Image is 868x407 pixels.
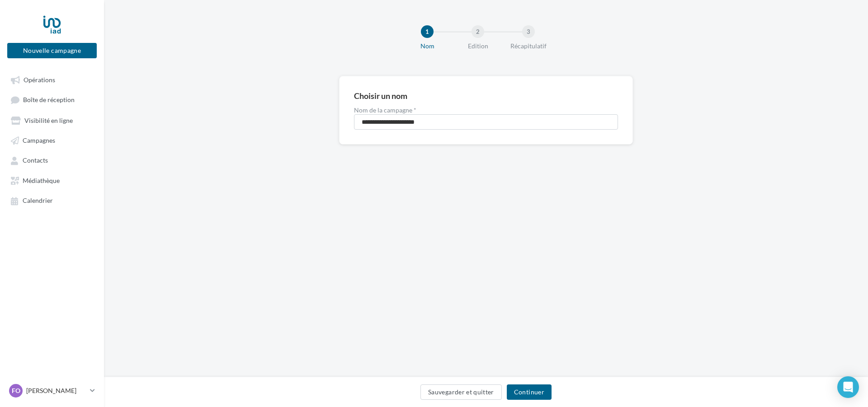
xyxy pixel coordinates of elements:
span: Opérations [24,76,55,84]
span: Campagnes [23,136,55,144]
div: 2 [472,25,484,38]
div: 1 [421,25,434,38]
span: Contacts [23,157,48,164]
span: Fo [12,386,20,395]
button: Continuer [507,384,552,400]
p: [PERSON_NAME] [26,386,86,395]
button: Sauvegarder et quitter [420,384,502,400]
a: Opérations [5,71,99,88]
div: Open Intercom Messenger [837,376,859,398]
div: 3 [522,25,535,38]
a: Calendrier [5,192,99,208]
a: Visibilité en ligne [5,112,99,128]
div: Nom [398,42,456,51]
a: Boîte de réception [5,91,99,108]
span: Boîte de réception [23,96,75,104]
a: Campagnes [5,132,99,148]
a: Contacts [5,152,99,168]
div: Choisir un nom [354,92,407,100]
span: Médiathèque [23,177,60,184]
div: Récapitulatif [500,42,557,51]
button: Nouvelle campagne [7,43,97,58]
span: Calendrier [23,197,53,205]
a: Fo [PERSON_NAME] [7,382,97,399]
span: Visibilité en ligne [24,117,73,124]
label: Nom de la campagne * [354,107,618,113]
div: Edition [449,42,507,51]
a: Médiathèque [5,172,99,188]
